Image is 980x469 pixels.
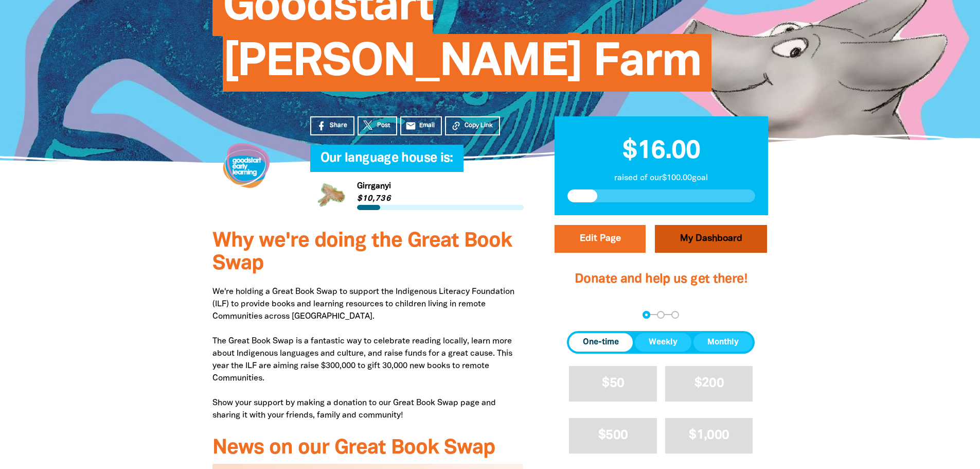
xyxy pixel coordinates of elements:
span: Email [419,121,435,130]
span: Copy Link [465,121,493,130]
span: $500 [598,429,628,441]
button: Copy Link [445,116,500,135]
button: Monthly [693,333,753,352]
a: Post [358,116,397,135]
button: One-time [569,333,633,352]
span: Why we're doing the Great Book Swap [212,232,512,273]
i: email [405,120,416,131]
button: $1,000 [665,418,753,454]
button: $200 [665,366,753,402]
span: Donate and help us get there! [575,273,747,285]
button: Navigate to step 3 of 3 to enter your payment details [671,311,679,319]
button: Edit Page [555,225,646,253]
span: $50 [602,377,624,389]
a: Share [310,116,354,135]
span: $200 [694,377,724,389]
button: $500 [569,418,657,454]
span: Our language house is: [320,152,453,172]
h3: News on our Great Book Swap [212,437,524,460]
span: $1,000 [689,429,729,441]
button: Weekly [635,333,691,352]
span: Post [377,121,390,130]
button: Navigate to step 2 of 3 to enter your details [657,311,665,319]
span: $16.00 [622,140,700,163]
p: We're holding a Great Book Swap to support the Indigenous Literacy Foundation (ILF) to provide bo... [212,286,524,422]
a: My Dashboard [655,225,767,253]
div: Donation frequency [567,331,755,354]
p: raised of our $100.00 goal [567,172,755,184]
span: Share [330,121,347,130]
button: $50 [569,366,657,402]
button: Navigate to step 1 of 3 to enter your donation amount [643,311,650,319]
span: Monthly [707,336,739,349]
h6: My Team [310,162,524,168]
a: emailEmail [400,116,442,135]
span: One-time [583,336,619,349]
span: Weekly [649,336,678,349]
